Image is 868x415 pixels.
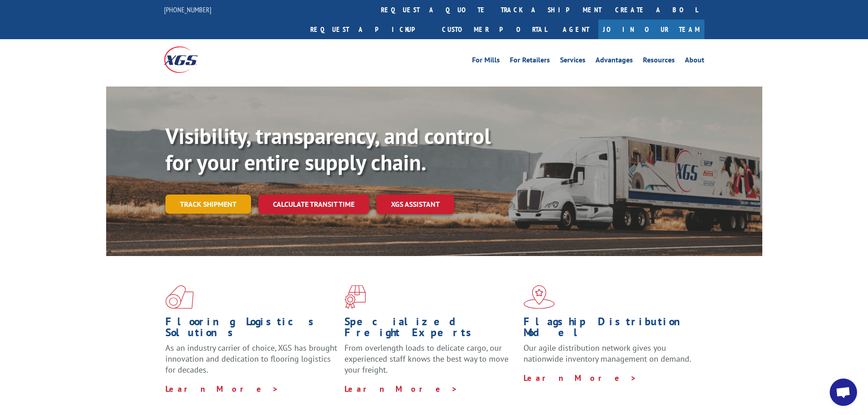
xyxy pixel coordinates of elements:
[258,195,369,214] a: Calculate transit time
[165,285,194,309] img: xgs-icon-total-supply-chain-intelligence-red
[165,343,337,375] span: As an industry carrier of choice, XGS has brought innovation and dedication to flooring logistics...
[376,195,454,214] a: XGS ASSISTANT
[165,316,338,343] h1: Flooring Logistics Solutions
[165,195,251,214] a: Track shipment
[524,343,691,364] span: Our agile distribution network gives you nationwide inventory management on demand.
[560,56,586,67] a: Services
[524,285,555,309] img: xgs-icon-flagship-distribution-model-red
[510,56,550,67] a: For Retailers
[830,379,857,406] div: Open chat
[685,56,704,67] a: About
[596,56,633,67] a: Advantages
[165,122,491,176] b: Visibility, transparency, and control for your entire supply chain.
[344,384,458,394] a: Learn More >
[598,20,704,39] a: Join Our Team
[554,20,598,39] a: Agent
[344,316,517,343] h1: Specialized Freight Experts
[344,343,517,383] p: From overlength loads to delicate cargo, our experienced staff knows the best way to move your fr...
[643,56,675,67] a: Resources
[303,20,435,39] a: Request a pickup
[165,384,279,394] a: Learn More >
[344,285,366,309] img: xgs-icon-focused-on-flooring-red
[435,20,554,39] a: Customer Portal
[524,316,696,343] h1: Flagship Distribution Model
[164,5,211,14] a: [PHONE_NUMBER]
[472,56,500,67] a: For Mills
[524,373,637,383] a: Learn More >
